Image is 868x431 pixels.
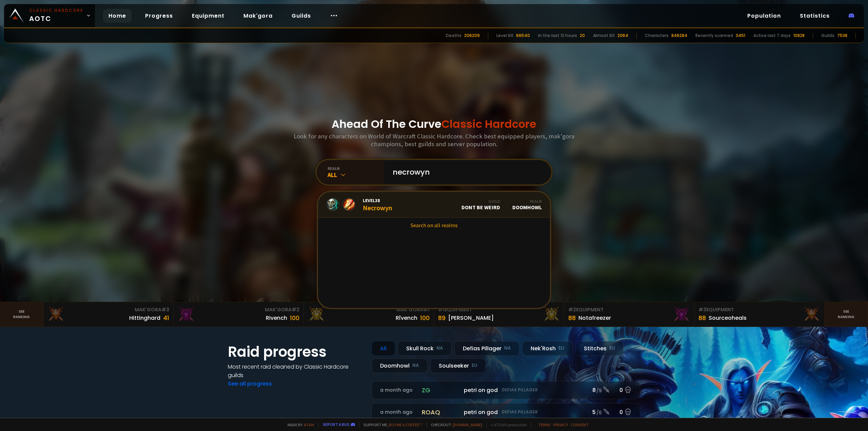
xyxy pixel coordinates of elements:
[427,422,482,427] span: Checkout
[446,33,461,39] div: Deaths
[412,362,419,369] small: NA
[568,306,576,313] span: # 2
[736,33,745,39] div: 3451
[228,380,272,388] a: See all progress
[228,341,363,363] h1: Raid progress
[140,9,178,23] a: Progress
[512,199,542,204] div: Realm
[825,302,868,327] a: Seeranking
[441,116,536,132] span: Classic Hardcore
[575,341,624,356] div: Stitches
[486,422,527,427] span: v. d752d5 - production
[323,422,350,427] a: Report a bug
[580,33,585,39] div: 20
[695,33,733,39] div: Recently scanned
[464,33,480,39] div: 206209
[328,171,384,179] div: All
[568,306,690,313] div: Equipment
[43,302,174,327] a: Mak'Gora#3Hittinghard41
[363,197,392,212] div: Necrowyn
[436,345,443,352] small: NA
[571,422,589,427] a: Consent
[793,33,805,39] div: 10828
[372,381,640,399] a: a month agozgpetri on godDefias Pillager8 /90
[438,313,446,322] div: 89
[291,132,577,148] h3: Look for any characters on World of Warcraft Classic Hardcore. Check best equipped players, mak'g...
[609,345,615,352] small: EU
[304,422,314,427] a: a fan
[4,4,95,27] a: Classic HardcoreAOTC
[512,199,542,211] div: Doomhowl
[454,341,519,356] div: Defias Pillager
[430,358,486,373] div: Soulseeker
[461,199,500,211] div: Dont Be Weird
[709,314,747,322] div: Sourceoheals
[332,116,536,132] h1: Ahead Of The Curve
[396,314,417,322] div: Rîvench
[821,33,834,39] div: Guilds
[698,306,706,313] span: # 3
[318,218,550,233] a: Search on all realms
[671,33,687,39] div: 846284
[453,422,482,427] a: [DOMAIN_NAME]
[290,313,299,322] div: 100
[438,306,445,313] span: # 1
[103,9,132,23] a: Home
[228,363,363,379] h4: Most recent raid cleaned by Classic Hardcore guilds
[318,192,550,218] a: Level38NecrowynGuildDont Be WeirdRealmDoomhowl
[496,33,513,39] div: Level 60
[286,9,316,23] a: Guilds
[129,314,160,322] div: Hittinghard
[372,403,640,421] a: a month agoroaqpetri on godDefias Pillager5 /60
[538,33,577,39] div: In the last 12 hours
[308,306,430,313] div: Mak'Gora
[698,313,706,322] div: 88
[266,314,287,322] div: Rivench
[29,7,83,14] small: Classic Hardcore
[178,306,299,313] div: Mak'Gora
[504,345,511,352] small: NA
[617,33,628,39] div: 2064
[558,345,564,352] small: EU
[398,341,452,356] div: Skull Rock
[522,341,573,356] div: Nek'Rosh
[742,9,786,23] a: Population
[516,33,530,39] div: 66540
[423,306,430,313] span: # 1
[837,33,847,39] div: 7538
[438,306,560,313] div: Equipment
[372,358,428,373] div: Doomhowl
[794,9,835,23] a: Statistics
[238,9,278,23] a: Mak'gora
[389,160,543,184] input: Search a character...
[283,422,314,427] span: Made by
[304,302,434,327] a: Mak'Gora#1Rîvench100
[420,313,430,322] div: 100
[363,197,392,203] span: Level 38
[753,33,791,39] div: Active last 7 days
[161,306,169,313] span: # 3
[698,306,820,313] div: Equipment
[292,306,299,313] span: # 2
[472,362,477,369] small: EU
[174,302,304,327] a: Mak'Gora#2Rivench100
[593,33,615,39] div: Almost 60
[694,302,825,327] a: #3Equipment88Sourceoheals
[578,314,611,322] div: Notafreezer
[163,313,169,322] div: 41
[564,302,694,327] a: #2Equipment88Notafreezer
[29,7,83,24] span: AOTC
[645,33,669,39] div: Characters
[359,422,422,427] span: Support me,
[47,306,169,313] div: Mak'Gora
[448,314,494,322] div: [PERSON_NAME]
[372,341,395,356] div: All
[389,422,422,427] a: Buy me a coffee
[553,422,568,427] a: Privacy
[328,166,384,171] div: realm
[461,199,500,204] div: Guild
[434,302,564,327] a: #1Equipment89[PERSON_NAME]
[186,9,230,23] a: Equipment
[568,313,576,322] div: 88
[538,422,551,427] a: Terms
